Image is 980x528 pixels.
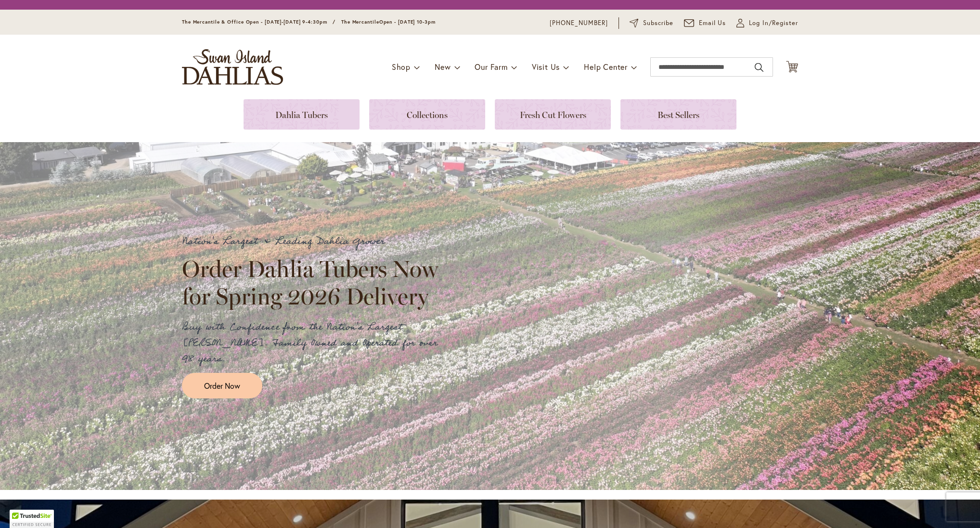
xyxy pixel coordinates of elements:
h2: Order Dahlia Tubers Now for Spring 2026 Delivery [182,255,447,309]
span: New [435,62,451,72]
span: Email Us [699,18,726,28]
a: Email Us [684,18,726,28]
a: [PHONE_NUMBER] [550,18,608,28]
span: Log In/Register [749,18,798,28]
span: Shop [392,62,411,72]
button: Search [755,60,763,75]
p: Buy with Confidence from the Nation's Largest [PERSON_NAME]. Family Owned and Operated for over 9... [182,319,447,367]
span: Our Farm [475,62,507,72]
span: Subscribe [643,18,673,28]
span: Open - [DATE] 10-3pm [379,19,436,25]
a: Log In/Register [736,18,798,28]
a: Order Now [182,373,262,398]
span: Order Now [204,380,240,391]
span: Help Center [584,62,628,72]
a: store logo [182,49,283,85]
span: The Mercantile & Office Open - [DATE]-[DATE] 9-4:30pm / The Mercantile [182,19,379,25]
span: Visit Us [532,62,560,72]
a: Subscribe [630,18,673,28]
p: Nation's Largest & Leading Dahlia Grower [182,234,447,250]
